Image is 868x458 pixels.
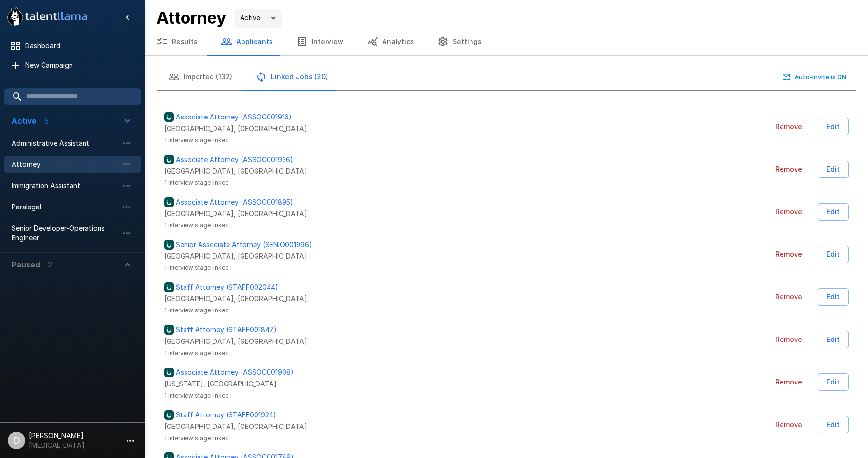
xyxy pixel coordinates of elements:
[771,246,806,264] button: Remove
[285,28,355,55] button: Interview
[176,240,312,250] p: Senior Associate Attorney (SENIO001996)
[176,410,276,420] p: Staff Attorney (STAFF001924)
[164,197,174,207] img: ukg_logo.jpeg
[818,416,849,434] button: Edit
[176,325,277,335] p: Staff Attorney (STAFF001847)
[164,368,174,377] img: ukg_logo.jpeg
[771,288,806,306] button: Remove
[209,28,285,55] button: Applicants
[164,391,618,400] span: 1 interview stage linked
[781,70,849,85] button: Auto-Invite is ON
[164,112,618,122] a: Associate Attorney (ASSOC001916)
[771,118,806,136] button: Remove
[164,282,618,292] a: Staff Attorney (STAFF002044)
[164,325,174,335] img: ukg_logo.jpeg
[164,178,618,188] span: 1 interview stage linked
[818,373,849,391] button: Edit
[176,197,293,207] p: Associate Attorney (ASSOC001895)
[818,161,849,178] button: Edit
[164,240,174,250] img: ukg_logo.jpeg
[164,433,618,443] span: 1 interview stage linked
[164,325,618,335] a: Staff Attorney (STAFF001847)
[771,161,806,178] button: Remove
[164,422,618,431] p: [GEOGRAPHIC_DATA], [GEOGRAPHIC_DATA]
[164,263,618,273] span: 1 interview stage linked
[164,221,618,230] span: 1 interview stage linked
[164,410,174,420] img: ukg_logo.jpeg
[164,306,618,315] span: 1 interview stage linked
[176,368,294,377] p: Associate Attorney (ASSOC001908)
[164,240,618,250] a: Senior Associate Attorney (SENIO001996)
[818,288,849,306] button: Edit
[164,251,618,261] p: [GEOGRAPHIC_DATA], [GEOGRAPHIC_DATA]
[818,246,849,264] button: Edit
[164,379,618,389] p: [US_STATE], [GEOGRAPHIC_DATA]
[164,197,618,207] a: Associate Attorney (ASSOC001895)
[818,118,849,136] button: Edit
[771,331,806,349] button: Remove
[771,203,806,221] button: Remove
[244,63,340,90] button: Linked Jobs (20)
[176,112,292,122] p: Associate Attorney (ASSOC001916)
[164,348,618,358] span: 1 interview stage linked
[164,124,618,133] p: [GEOGRAPHIC_DATA], [GEOGRAPHIC_DATA]
[164,112,174,122] img: ukg_logo.jpeg
[164,135,618,145] span: 1 interview stage linked
[771,373,806,391] button: Remove
[164,337,618,346] p: [GEOGRAPHIC_DATA], [GEOGRAPHIC_DATA]
[164,294,618,304] p: [GEOGRAPHIC_DATA], [GEOGRAPHIC_DATA]
[157,8,226,28] b: Attorney
[818,331,849,349] button: Edit
[176,155,293,164] p: Associate Attorney (ASSOC001936)
[164,155,618,164] a: Associate Attorney (ASSOC001936)
[818,203,849,221] button: Edit
[164,209,618,219] p: [GEOGRAPHIC_DATA], [GEOGRAPHIC_DATA]
[164,410,618,420] a: Staff Attorney (STAFF001924)
[355,28,426,55] button: Analytics
[164,166,618,176] p: [GEOGRAPHIC_DATA], [GEOGRAPHIC_DATA]
[164,368,618,377] a: Associate Attorney (ASSOC001908)
[771,416,806,434] button: Remove
[164,282,174,292] img: ukg_logo.jpeg
[176,282,278,292] p: Staff Attorney (STAFF002044)
[145,28,209,55] button: Results
[164,155,174,164] img: ukg_logo.jpeg
[157,63,244,90] button: Imported (132)
[234,9,282,28] div: Active
[426,28,493,55] button: Settings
